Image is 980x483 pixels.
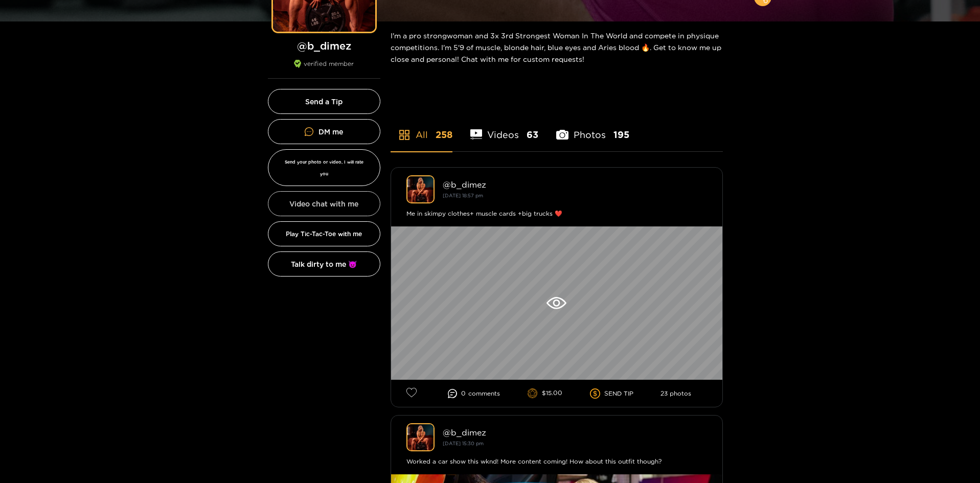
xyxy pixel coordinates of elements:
[443,193,483,198] small: [DATE] 18:57 pm
[406,456,707,467] div: Worked a car show this wknd! More content coming! How about this outfit though?
[527,128,538,141] span: 63
[268,149,380,186] button: Send your photo or video, I will rate you
[268,119,380,144] a: DM me
[468,390,500,397] span: comment s
[268,191,380,216] button: Video chat with me
[443,441,484,446] small: [DATE] 15:30 pm
[391,105,452,151] li: All
[528,388,562,399] li: $15.00
[436,128,452,141] span: 258
[443,180,707,189] div: @ b_dimez
[398,129,411,141] span: appstore
[391,21,723,73] div: I'm a pro strongwoman and 3x 3rd Strongest Woman In The World and compete in physique competition...
[613,128,629,141] span: 195
[406,423,435,451] img: b_dimez
[660,390,691,397] li: 23 photos
[470,105,539,151] li: Videos
[268,89,380,114] button: Send a Tip
[268,39,380,52] h1: @ b_dimez
[448,389,500,398] li: 0
[268,221,380,246] button: Play Tic-Tac-Toe with me
[443,428,707,437] div: @ b_dimez
[406,175,435,203] img: b_dimez
[268,251,380,277] button: Talk dirty to me 😈
[590,388,633,399] li: SEND TIP
[406,209,707,219] div: Me in skimpy clothes+ muscle cards +big trucks ❤️
[590,388,604,399] span: dollar
[556,105,629,151] li: Photos
[268,60,380,79] div: verified member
